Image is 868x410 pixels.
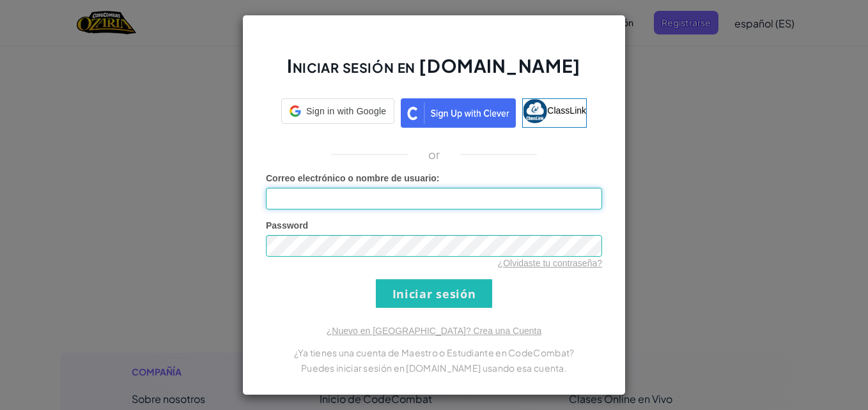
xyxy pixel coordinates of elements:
[266,54,602,91] h2: Iniciar sesión en [DOMAIN_NAME]
[547,105,586,116] span: ClassLink
[266,173,437,183] span: Correo electrónico o nombre de usuario
[498,258,602,268] a: ¿Olvidaste tu contraseña?
[281,98,394,124] div: Sign in with Google
[266,360,602,376] p: Puedes iniciar sesión en [DOMAIN_NAME] usando esa cuenta.
[428,147,440,162] p: or
[376,279,492,308] input: Iniciar sesión
[266,345,602,360] p: ¿Ya tienes una cuenta de Maestro o Estudiante en CodeCombat?
[523,99,547,123] img: classlink-logo-small.png
[401,98,516,128] img: clever_sso_button@2x.png
[266,220,308,231] span: Password
[266,172,440,185] label: :
[306,105,386,118] span: Sign in with Google
[281,98,394,128] a: Sign in with Google
[327,326,541,336] a: ¿Nuevo en [GEOGRAPHIC_DATA]? Crea una Cuenta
